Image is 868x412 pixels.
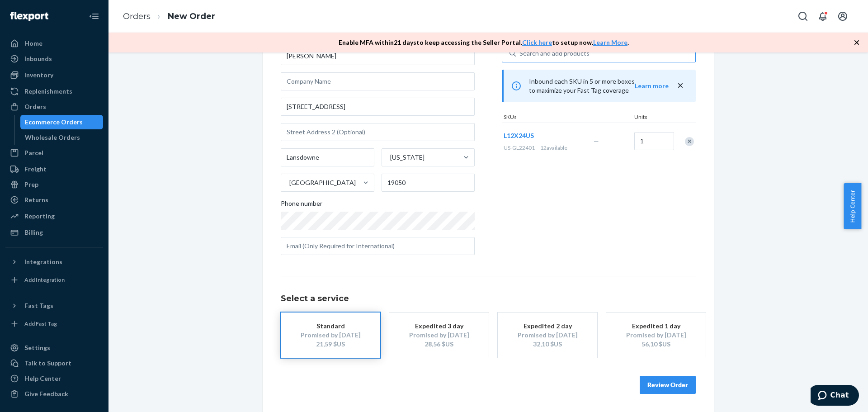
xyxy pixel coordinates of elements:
[522,38,552,46] a: Click here
[814,7,832,25] button: Open notifications
[24,374,61,383] div: Help Center
[403,331,475,340] div: Promised by [DATE]
[85,7,103,25] button: Close Navigation
[24,389,68,398] div: Give Feedback
[403,340,475,349] div: 28,56 $US
[24,228,43,237] div: Billing
[5,99,103,114] a: Orders
[294,340,367,349] div: 21,59 $US
[24,102,46,111] div: Orders
[640,376,696,394] button: Review Order
[5,387,103,401] button: Give Feedback
[289,178,356,187] div: [GEOGRAPHIC_DATA]
[504,144,535,151] span: US-GL22401
[24,359,71,368] div: Talk to Support
[339,38,629,47] p: Enable MFA within 21 days to keep accessing the Seller Portal. to setup now. .
[25,133,80,142] div: Wholesale Orders
[676,81,685,90] button: close
[620,322,692,331] div: Expedited 1 day
[389,313,489,358] button: Expedited 3 dayPromised by [DATE]28,56 $US
[281,148,374,166] input: City
[281,294,696,303] h1: Select a service
[5,209,103,223] a: Reporting
[24,180,38,189] div: Prep
[10,12,48,21] img: Flexport logo
[294,322,367,331] div: Standard
[834,7,852,25] button: Open account menu
[288,178,289,187] input: [GEOGRAPHIC_DATA]
[25,118,83,127] div: Ecommerce Orders
[511,340,584,349] div: 32,10 $US
[116,3,222,30] ol: breadcrumbs
[5,255,103,269] button: Integrations
[5,356,103,370] button: Talk to Support
[24,54,52,63] div: Inbounds
[504,132,534,139] span: L12X24US
[5,317,103,331] a: Add Fast Tag
[794,7,812,25] button: Open Search Box
[502,113,632,123] div: SKUs
[635,81,669,90] button: Learn more
[5,52,103,66] a: Inbounds
[24,301,53,310] div: Fast Tags
[20,130,104,145] a: Wholesale Orders
[504,131,534,140] button: L12X24US
[844,183,861,229] button: Help Center
[24,39,42,48] div: Home
[5,298,103,313] button: Fast Tags
[620,340,692,349] div: 56,10 $US
[281,72,475,90] input: Company Name
[24,165,47,174] div: Freight
[123,11,151,21] a: Orders
[498,313,597,358] button: Expedited 2 dayPromised by [DATE]32,10 $US
[5,68,103,82] a: Inventory
[811,385,859,407] iframe: Ouvre un widget dans lequel vous pouvez chatter avec l’un de nos agents
[281,123,475,141] input: Street Address 2 (Optional)
[168,11,215,21] a: New Order
[24,212,55,221] div: Reporting
[24,343,50,352] div: Settings
[511,331,584,340] div: Promised by [DATE]
[606,313,706,358] button: Expedited 1 dayPromised by [DATE]56,10 $US
[382,174,475,192] input: ZIP Code
[593,38,627,46] a: Learn More
[20,115,104,129] a: Ecommerce Orders
[632,113,673,123] div: Units
[281,199,322,212] span: Phone number
[594,137,599,145] span: —
[24,87,72,96] div: Replenishments
[5,193,103,207] a: Returns
[24,320,57,327] div: Add Fast Tag
[24,276,65,284] div: Add Integration
[24,257,62,266] div: Integrations
[5,177,103,192] a: Prep
[5,162,103,176] a: Freight
[281,237,475,255] input: Email (Only Required for International)
[634,132,674,150] input: Quantity
[294,331,367,340] div: Promised by [DATE]
[511,322,584,331] div: Expedited 2 day
[24,148,43,157] div: Parcel
[281,98,475,116] input: Street Address
[5,225,103,240] a: Billing
[24,195,48,204] div: Returns
[403,322,475,331] div: Expedited 3 day
[389,153,390,162] input: [US_STATE]
[5,84,103,99] a: Replenishments
[5,273,103,287] a: Add Integration
[24,71,53,80] div: Inventory
[390,153,425,162] div: [US_STATE]
[519,49,590,58] div: Search and add products
[5,341,103,355] a: Settings
[5,146,103,160] a: Parcel
[540,144,567,151] span: 12 available
[5,36,103,51] a: Home
[685,137,694,146] div: Remove Item
[5,371,103,386] a: Help Center
[281,47,475,65] input: First & Last Name
[502,70,696,102] div: Inbound each SKU in 5 or more boxes to maximize your Fast Tag coverage
[620,331,692,340] div: Promised by [DATE]
[281,313,380,358] button: StandardPromised by [DATE]21,59 $US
